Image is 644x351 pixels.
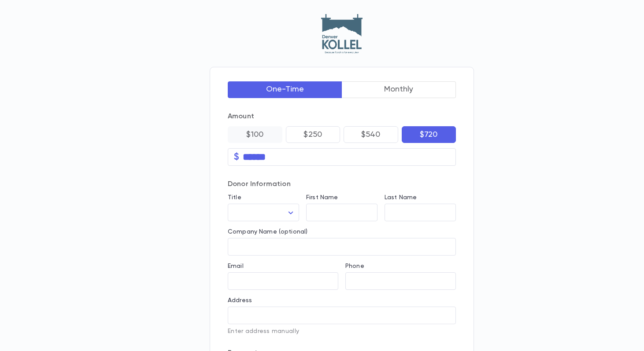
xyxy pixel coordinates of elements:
label: Company Name (optional) [228,228,307,235]
button: $720 [402,126,456,143]
button: $250 [286,126,341,143]
p: Amount [228,112,456,121]
label: Address [228,297,252,304]
label: Last Name [385,194,417,201]
label: Email [228,263,244,270]
p: Enter address manually [228,328,456,335]
button: $540 [344,126,398,143]
button: $100 [228,126,282,143]
p: $540 [361,130,381,139]
button: One-Time [228,81,342,98]
button: Monthly [342,81,456,98]
div: ​ [228,204,299,221]
label: Phone [345,263,364,270]
label: First Name [306,194,338,201]
img: Logo [321,14,363,54]
p: Donor Information [228,180,456,189]
p: $ [234,153,239,161]
p: $100 [246,130,263,139]
p: $250 [303,130,322,139]
label: Title [228,194,241,201]
p: $720 [420,130,438,139]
